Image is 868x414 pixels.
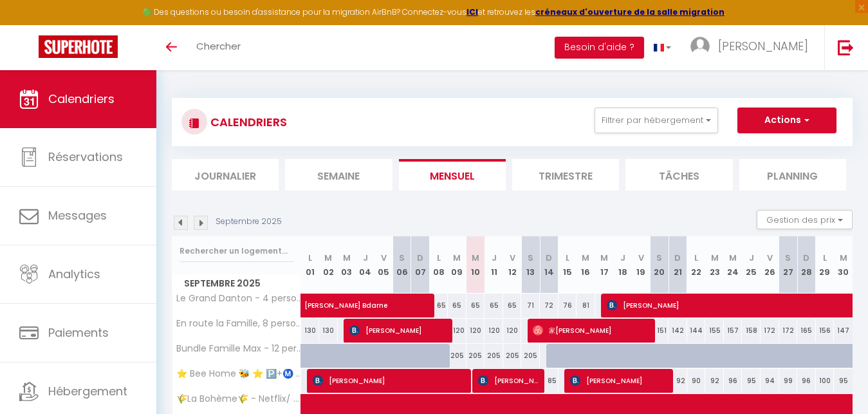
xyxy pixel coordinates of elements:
span: Hébergement [48,383,127,399]
div: 76 [559,294,577,317]
strong: ICI [466,6,478,17]
div: 85 [540,369,559,393]
span: En route la Famille, 8 personnes - Métro 7 [174,319,303,328]
span: ⭐️ Bee Home 🐝 ⭐️ 🅿️+Ⓜ️ + 🚞 RER C + 🔑 Easy Check-in [174,369,303,379]
div: 205 [521,344,540,368]
th: 29 [816,236,835,294]
button: Gestion des prix [757,210,853,229]
div: 94 [761,369,779,393]
th: 18 [613,236,632,294]
span: Septembre 2025 [172,274,300,293]
abbr: L [566,252,569,264]
a: Chercher [187,25,250,70]
abbr: S [528,252,533,264]
div: 81 [577,294,595,317]
div: 155 [705,319,724,343]
span: [PERSON_NAME] [718,38,808,54]
abbr: S [785,252,791,264]
div: 90 [687,369,706,393]
abbr: V [381,252,387,264]
th: 27 [779,236,798,294]
div: 142 [669,319,687,343]
li: Mensuel [399,159,506,191]
th: 09 [448,236,466,294]
div: 205 [485,344,503,368]
div: 156 [816,319,835,343]
span: Chercher [196,39,241,53]
span: [PERSON_NAME] [349,318,449,343]
img: logout [838,39,854,55]
th: 01 [301,236,320,294]
span: Paiements [48,325,109,341]
abbr: S [656,252,662,264]
div: 120 [448,319,466,343]
th: 26 [761,236,779,294]
th: 22 [687,236,706,294]
div: 92 [669,369,687,393]
abbr: L [823,252,827,264]
th: 21 [669,236,687,294]
th: 10 [466,236,485,294]
img: ... [690,37,710,56]
th: 07 [411,236,430,294]
input: Rechercher un logement... [180,240,293,263]
abbr: M [600,252,608,264]
div: 158 [742,319,761,343]
div: 99 [779,369,798,393]
li: Journalier [172,159,279,191]
abbr: M [324,252,332,264]
th: 02 [319,236,338,294]
a: créneaux d'ouverture de la salle migration [535,6,725,17]
th: 15 [559,236,577,294]
div: 144 [687,319,706,343]
abbr: M [840,252,847,264]
abbr: M [729,252,737,264]
span: 🌾La Bohème🌾 - Netflix/ Free 🅿️ / Easy check-in 🔑 [174,394,303,404]
div: 130 [319,319,338,343]
div: 165 [797,319,816,343]
abbr: V [638,252,644,264]
a: [PERSON_NAME] Bdarne [301,294,320,318]
abbr: M [472,252,479,264]
abbr: M [582,252,589,264]
th: 17 [595,236,614,294]
abbr: L [694,252,698,264]
div: 96 [797,369,816,393]
div: 95 [834,369,853,393]
span: Messages [48,207,107,223]
div: 205 [503,344,522,368]
abbr: M [343,252,351,264]
div: 172 [779,319,798,343]
span: Bundle Famille Max - 12 personnes [174,344,303,353]
th: 08 [430,236,448,294]
div: 120 [485,319,503,343]
div: 96 [724,369,743,393]
span: Le Grand Danton - 4 personnes - Parking, [GEOGRAPHIC_DATA] 7 [174,294,303,303]
span: 家[PERSON_NAME] [533,318,651,343]
abbr: S [399,252,405,264]
button: Filtrer par hébergement [595,108,718,133]
th: 13 [521,236,540,294]
span: Réservations [48,149,123,165]
div: 71 [521,294,540,317]
button: Besoin d'aide ? [555,37,644,59]
th: 19 [632,236,651,294]
abbr: V [767,252,773,264]
th: 06 [392,236,411,294]
th: 28 [797,236,816,294]
abbr: D [417,252,423,264]
th: 05 [374,236,393,294]
th: 23 [705,236,724,294]
span: [PERSON_NAME] [478,368,540,393]
abbr: L [308,252,312,264]
div: 92 [705,369,724,393]
div: 151 [650,319,669,343]
abbr: M [453,252,461,264]
abbr: J [492,252,497,264]
th: 25 [742,236,761,294]
div: 130 [301,319,320,343]
th: 11 [485,236,503,294]
span: Analytics [48,266,100,282]
abbr: L [437,252,441,264]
